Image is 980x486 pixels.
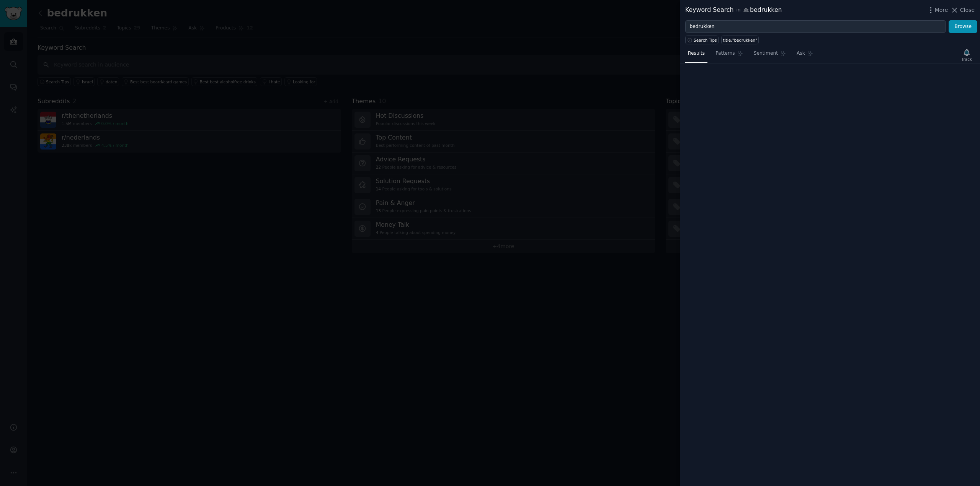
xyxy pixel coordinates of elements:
span: in [736,7,740,14]
a: Ask [794,47,816,63]
div: title:"bedrukken" [723,37,757,43]
a: title:"bedrukken" [721,36,759,44]
span: More [935,6,948,14]
button: Browse [949,20,977,33]
span: Search Tips [694,37,717,43]
button: More [927,6,948,14]
span: Sentiment [754,50,778,57]
a: Results [685,47,707,63]
button: Search Tips [685,36,719,44]
span: Patterns [715,50,735,57]
span: Results [688,50,705,57]
span: Ask [797,50,805,57]
a: Patterns [713,47,745,63]
button: Close [951,6,975,14]
input: Try a keyword related to your business [685,20,946,33]
a: Sentiment [751,47,789,63]
div: Keyword Search bedrukken [685,5,782,15]
span: Close [960,6,975,14]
